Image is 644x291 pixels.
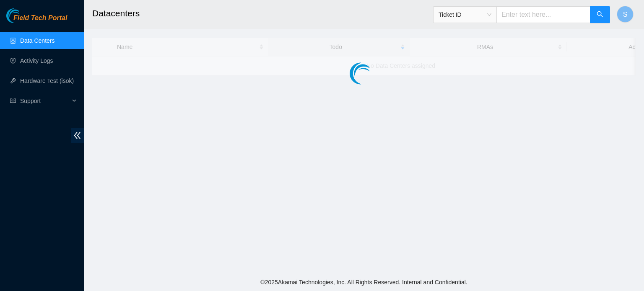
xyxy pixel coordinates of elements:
[496,6,590,23] input: Enter text here...
[84,273,644,291] footer: © 2025 Akamai Technologies, Inc. All Rights Reserved. Internal and Confidential.
[439,8,491,21] span: Ticket ID
[20,77,74,84] a: Hardware Test (isok)
[617,6,634,23] button: S
[597,11,603,19] span: search
[20,57,53,64] a: Activity Logs
[20,93,70,109] span: Support
[6,8,42,23] img: Akamai Technologies
[623,9,628,20] span: S
[20,37,55,44] a: Data Centers
[10,98,16,104] span: read
[13,14,67,22] span: Field Tech Portal
[590,6,610,23] button: search
[71,128,84,143] span: double-left
[6,15,67,26] a: Akamai TechnologiesField Tech Portal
